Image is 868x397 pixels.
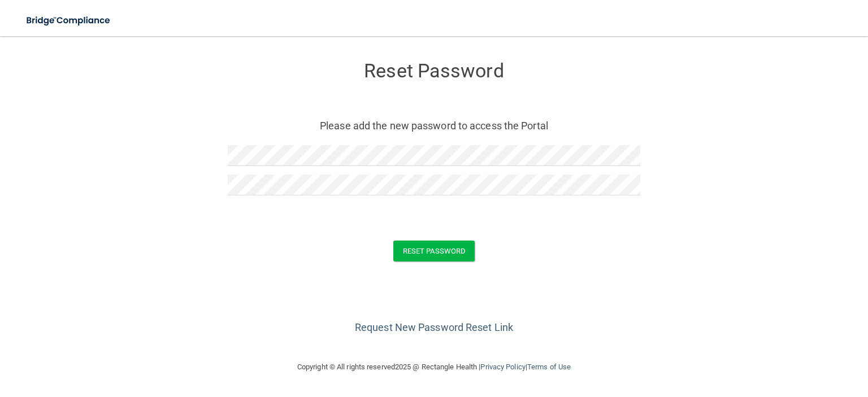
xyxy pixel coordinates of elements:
[480,363,525,371] a: Privacy Policy
[393,241,475,261] button: Reset Password
[527,363,571,371] a: Terms of Use
[228,60,640,81] h3: Reset Password
[17,9,121,32] img: bridge_compliance_login_screen.278c3ca4.svg
[236,116,632,135] p: Please add the new password to access the Portal
[355,321,513,333] a: Request New Password Reset Link
[228,349,640,385] div: Copyright © All rights reserved 2025 @ Rectangle Health | |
